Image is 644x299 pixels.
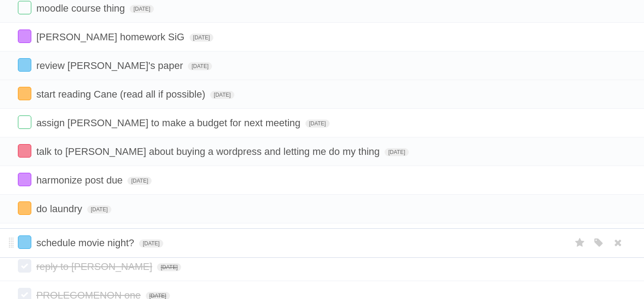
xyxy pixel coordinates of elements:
label: Done [18,30,31,43]
span: start reading Cane (read all if possible) [36,89,208,100]
label: Done [18,58,31,72]
label: Done [18,259,31,273]
span: do laundry [36,203,85,214]
label: Done [18,144,31,158]
span: talk to [PERSON_NAME] about buying a wordpress and letting me do my thing [36,146,382,157]
span: moodle course thing [36,3,127,14]
span: [DATE] [190,34,214,42]
span: [PERSON_NAME] homework SiG [36,31,186,43]
span: schedule movie night? [36,237,136,248]
label: Star task [572,235,589,250]
label: Done [18,201,31,215]
span: [DATE] [127,177,152,185]
span: [DATE] [87,205,111,214]
label: Done [18,87,31,100]
label: Done [18,1,31,14]
label: Done [18,115,31,129]
label: Done [18,173,31,186]
span: [DATE] [305,120,330,128]
span: [DATE] [130,5,154,13]
span: [DATE] [157,263,181,271]
span: [DATE] [385,148,409,156]
span: review [PERSON_NAME]'s paper [36,60,185,71]
span: [DATE] [139,239,163,248]
span: harmonize post due [36,175,125,186]
span: assign [PERSON_NAME] to make a budget for next meeting [36,117,303,128]
span: [DATE] [188,62,212,70]
span: [DATE] [210,91,234,99]
label: Done [18,235,31,249]
span: reply to [PERSON_NAME] [36,261,154,272]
